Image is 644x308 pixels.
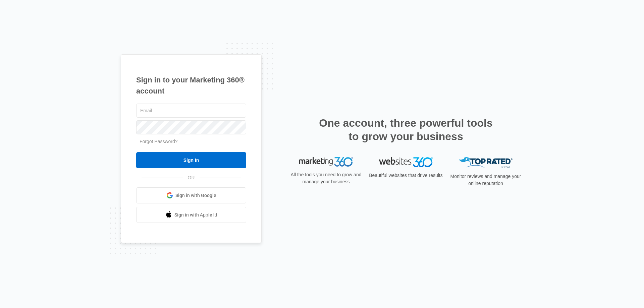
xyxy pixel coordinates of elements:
[379,157,433,167] img: Websites 360
[136,187,246,203] a: Sign in with Google
[459,157,513,168] img: Top Rated Local
[175,192,216,199] span: Sign in with Google
[368,172,443,179] p: Beautiful websites that drive results
[136,207,246,223] a: Sign in with Apple Id
[136,74,246,97] h1: Sign in to your Marketing 360® account
[183,174,200,181] span: OR
[136,104,246,118] input: Email
[448,173,523,187] p: Monitor reviews and manage your online reputation
[174,211,217,219] span: Sign in with Apple Id
[288,171,364,185] p: All the tools you need to grow and manage your business
[317,116,495,143] h2: One account, three powerful tools to grow your business
[140,139,178,144] a: Forgot Password?
[136,152,246,168] input: Sign In
[299,157,353,167] img: Marketing 360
